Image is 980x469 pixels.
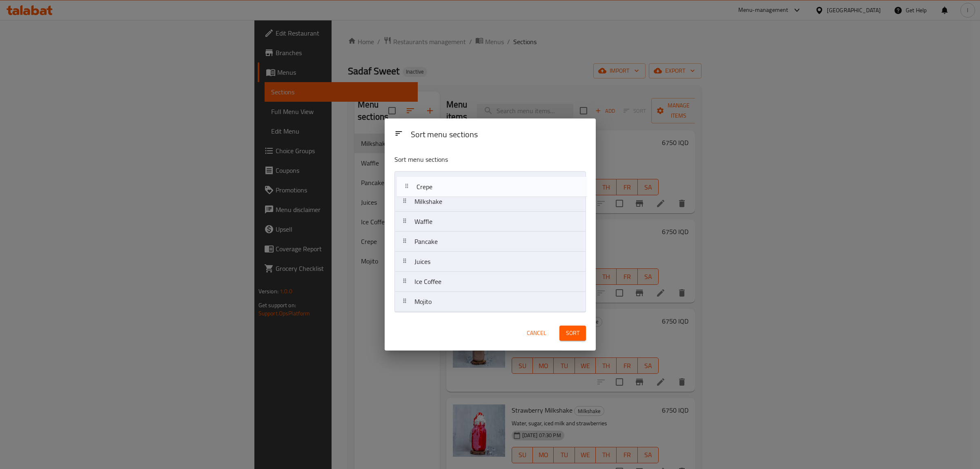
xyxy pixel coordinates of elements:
div: Sort menu sections [408,126,589,144]
button: Cancel [523,326,550,341]
p: Sort menu sections [394,154,546,165]
span: Sort [566,328,579,338]
button: Sort [559,326,586,341]
span: Cancel [527,328,546,338]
